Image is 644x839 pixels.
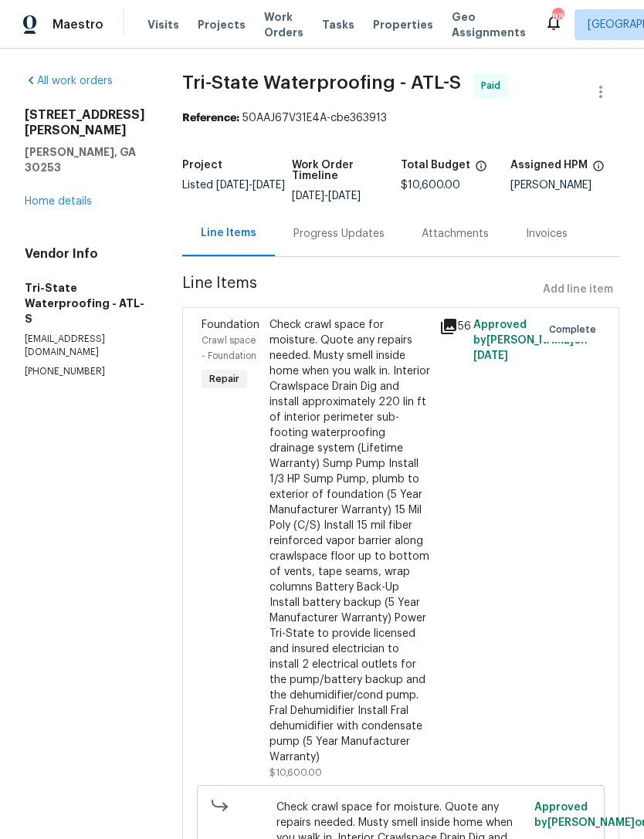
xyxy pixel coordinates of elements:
[292,160,402,181] h5: Work Order Timeline
[25,333,145,359] p: [EMAIL_ADDRESS][DOMAIN_NAME]
[202,320,259,330] span: Foundation
[25,280,145,326] h5: Tri-State Waterproofing - ATL-S
[439,317,464,336] div: 56
[202,336,256,360] span: Crawl space - Foundation
[182,276,537,304] span: Line Items
[526,226,568,242] div: Invoices
[401,180,460,191] span: $10,600.00
[401,160,470,171] h5: Total Budget
[182,113,239,123] b: Reference:
[25,246,145,262] h4: Vendor Info
[510,160,588,171] h5: Assigned HPM
[182,160,222,171] h5: Project
[452,9,526,40] span: Geo Assignments
[293,226,385,242] div: Progress Updates
[182,110,619,126] div: 50AAJ67V31E4A-cbe363913
[203,371,246,387] span: Repair
[253,180,285,191] span: [DATE]
[473,320,588,361] span: Approved by [PERSON_NAME] on
[592,160,605,180] span: The hpm assigned to this work order.
[216,180,249,191] span: [DATE]
[473,350,508,361] span: [DATE]
[373,17,433,32] span: Properties
[322,19,354,30] span: Tasks
[182,180,285,191] span: Listed
[510,180,620,191] div: [PERSON_NAME]
[53,17,103,32] span: Maestro
[25,76,113,86] a: All work orders
[201,225,256,241] div: Line Items
[147,17,179,32] span: Visits
[25,365,145,378] p: [PHONE_NUMBER]
[182,73,461,92] span: Tri-State Waterproofing - ATL-S
[25,107,145,138] h2: [STREET_ADDRESS][PERSON_NAME]
[198,17,246,32] span: Projects
[264,9,303,40] span: Work Orders
[481,78,507,93] span: Paid
[25,144,145,175] h5: [PERSON_NAME], GA 30253
[422,226,489,242] div: Attachments
[475,160,487,180] span: The total cost of line items that have been proposed by Opendoor. This sum includes line items th...
[269,317,430,765] div: Check crawl space for moisture. Quote any repairs needed. Musty smell inside home when you walk i...
[269,768,322,777] span: $10,600.00
[216,180,285,191] span: -
[549,322,602,337] span: Complete
[552,9,563,25] div: 88
[292,191,324,201] span: [DATE]
[292,191,361,201] span: -
[25,196,92,207] a: Home details
[328,191,361,201] span: [DATE]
